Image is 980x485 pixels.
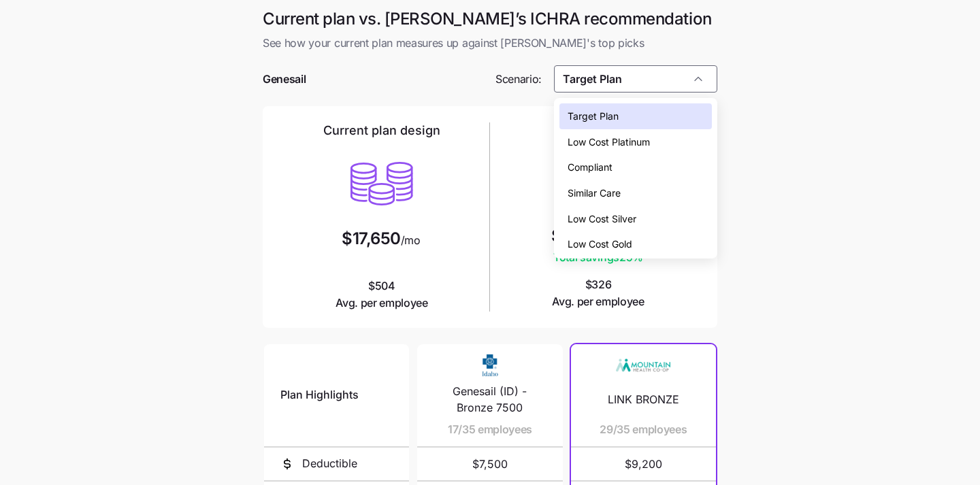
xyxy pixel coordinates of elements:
span: Plan Highlights [280,386,359,403]
img: Carrier [463,352,517,378]
span: Genesail (ID) - Bronze 7500 [434,383,546,417]
span: 29/35 employees [600,421,687,438]
h2: Current plan design [323,122,440,139]
span: $9,200 [587,448,700,480]
span: $326 [552,276,644,310]
span: Deductible [302,455,357,472]
img: Carrier [616,352,670,378]
span: $7,500 [434,448,546,480]
span: Genesail [263,71,306,88]
span: Scenario: [495,71,542,88]
span: $504 [336,278,428,312]
span: Low Cost Gold [568,237,632,252]
span: $17,650 [342,231,401,247]
span: Avg. per employee [552,293,644,310]
span: Similar Care [568,186,621,201]
span: 17/35 employees [448,421,532,438]
span: Total savings 25 % [551,249,645,266]
span: $13,276 [551,228,612,244]
span: See how your current plan measures up against [PERSON_NAME]'s top picks [263,35,717,52]
span: LINK BRONZE [608,391,679,408]
span: Target Plan [568,109,619,124]
span: Compliant [568,160,612,175]
h1: Current plan vs. [PERSON_NAME]’s ICHRA recommendation [263,8,717,29]
span: Low Cost Platinum [568,135,650,150]
span: Avg. per employee [336,295,428,312]
span: /mo [401,235,421,246]
span: Low Cost Silver [568,212,636,227]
